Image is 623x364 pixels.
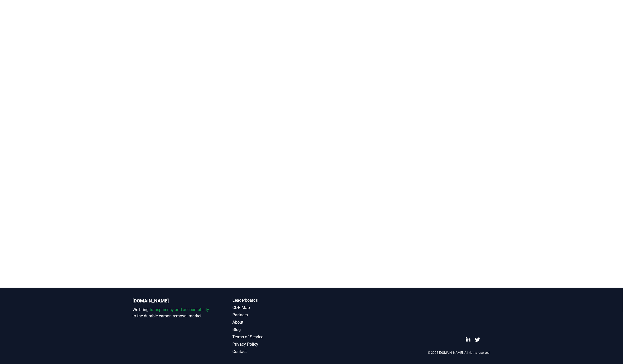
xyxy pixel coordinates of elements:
a: CDR Map [233,305,312,311]
p: [DOMAIN_NAME] [133,297,212,305]
a: Leaderboards [233,297,312,304]
a: LinkedIn [465,337,471,342]
a: Blog [233,327,312,333]
p: © 2025 [DOMAIN_NAME]. All rights reserved. [428,351,491,355]
a: Privacy Policy [233,341,312,348]
span: transparency and accountability [150,307,209,312]
a: About [233,319,312,326]
a: Twitter [475,337,480,342]
a: Terms of Service [233,334,312,340]
a: Contact [233,349,312,355]
a: Partners [233,312,312,318]
p: We bring to the durable carbon removal market [133,307,212,319]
